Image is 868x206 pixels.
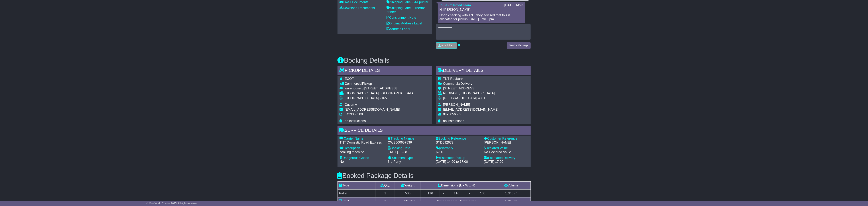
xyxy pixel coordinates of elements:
[376,197,395,205] td: 1
[388,137,432,141] div: Tracking Number
[473,190,492,197] td: 100
[436,160,480,164] div: [DATE] 14:00 to 17:00
[338,172,531,179] h3: Booked Package Details
[387,6,426,14] a: Shipping Label - Thermal printer
[338,182,376,190] td: Type
[340,0,369,4] a: Email Documents
[443,119,464,123] span: no instructions
[388,160,401,163] span: 3rd Party
[440,8,523,12] p: Hi [PERSON_NAME],
[505,192,513,195] span: 1.346
[387,16,416,19] a: Consignment Note
[340,146,384,150] div: Description
[504,3,524,7] div: [DATE] 14:44
[443,108,499,111] span: [EMAIL_ADDRESS][DOMAIN_NAME]
[345,91,415,95] div: [GEOGRAPHIC_DATA], [GEOGRAPHIC_DATA]
[492,182,530,190] td: Volume
[443,112,461,116] span: 0420856502
[443,103,470,106] span: [PERSON_NAME]
[443,82,499,86] div: Delivery
[440,23,523,31] p: Regards, Joy
[345,103,357,106] span: Cuzon A
[388,146,432,150] div: Booking Date
[345,119,366,123] span: no instructions
[516,191,518,194] sup: 3
[395,182,421,190] td: Weight
[340,160,344,163] span: No
[338,190,376,197] td: Pallet
[401,199,406,203] span: 500
[484,156,528,160] div: Estimated Delivery
[421,190,440,197] td: 116
[345,108,400,111] span: [EMAIL_ADDRESS][DOMAIN_NAME]
[484,160,528,164] div: [DATE] 17:00
[492,197,530,205] td: m
[338,126,531,136] div: Service Details
[387,27,410,31] a: Address Label
[395,197,421,205] td: kilo(s)
[395,190,421,197] td: 500
[338,57,531,64] h3: Booking Details
[484,150,528,154] div: No Declared Value
[443,96,477,100] span: [GEOGRAPHIC_DATA]
[345,82,415,86] div: Pickup
[492,190,530,197] td: m
[388,156,432,160] div: Shipment type
[387,0,428,4] a: Shipping Label - A4 printer
[338,197,376,205] td: Total
[421,197,492,205] td: Dimensions in Centimetres
[436,66,531,76] div: Delivery Details
[340,150,384,154] div: cooking machine
[484,141,528,145] div: [PERSON_NAME]
[345,96,379,100] span: [GEOGRAPHIC_DATA]
[345,87,415,91] div: warehouse b/[STREET_ADDRESS]
[380,96,387,100] span: 2165
[436,150,480,154] div: $250
[376,190,395,197] td: 1
[443,87,499,91] div: [STREET_ADDRESS]
[440,13,523,21] p: Upon checking with TNT, they advised that this is allocated for pickup [DATE] until 5 pm.
[338,66,432,76] div: Pickup Details
[340,156,384,160] div: Dangerous Goods
[345,82,362,85] span: Commercial
[436,137,480,141] div: Booking Reference
[388,141,432,145] div: OWS000657536
[436,141,480,145] div: SYD892673
[421,182,492,190] td: Dimensions (L x W x H)
[340,137,384,141] div: Carrier Name
[388,150,432,154] div: [DATE] 13:38
[387,22,422,25] a: Original Address Label
[340,141,384,145] div: TNT Domestic Road Express
[376,182,395,190] td: Qty.
[443,91,499,95] div: REDBANK, [GEOGRAPHIC_DATA]
[345,77,354,81] span: ECOF
[443,77,464,81] span: TNT Redbank
[436,146,480,150] div: Warranty
[340,6,375,10] a: Download Documents
[484,146,528,150] div: Declared Value
[466,190,473,197] td: x
[439,3,471,7] a: To Be Collected Team
[440,190,447,197] td: x
[505,199,513,203] span: 1.346
[516,199,518,202] sup: 3
[507,42,530,49] button: Send a Message
[478,96,485,100] span: 4301
[147,202,199,205] span: © One World Courier 2025. All rights reserved.
[443,82,461,85] span: Commercial
[447,190,466,197] td: 116
[345,112,363,116] span: 0423356508
[484,137,528,141] div: Customer Reference
[436,156,480,160] div: Estimated Pickup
